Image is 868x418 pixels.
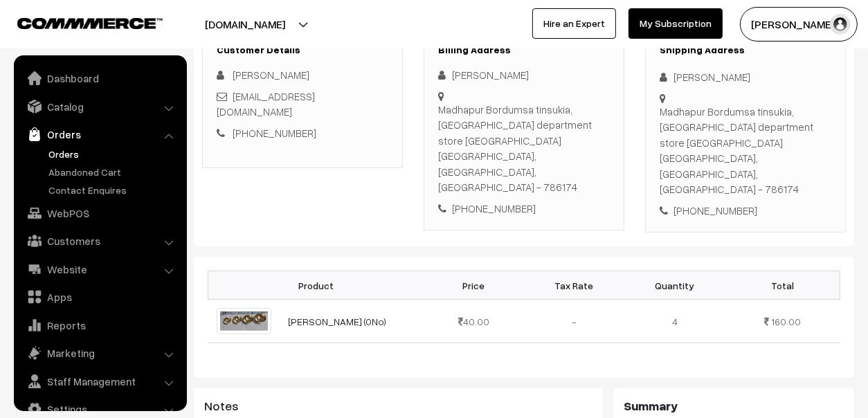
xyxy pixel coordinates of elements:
div: [PHONE_NUMBER] [438,201,610,217]
span: 40.00 [458,316,489,327]
a: Marketing [17,340,182,365]
h3: Shipping Address [660,44,831,56]
button: [PERSON_NAME]… [740,7,858,42]
a: Abandoned Cart [45,165,182,179]
a: Orders [17,122,182,147]
span: [PERSON_NAME] [233,69,309,81]
th: Total [725,271,840,300]
div: [PHONE_NUMBER] [660,203,831,219]
img: COMMMERCE [17,18,163,28]
h3: Billing Address [438,44,610,56]
a: WebPOS [17,201,182,226]
a: Dashboard [17,66,182,91]
a: Hire an Expert [532,8,616,39]
a: Website [17,257,182,282]
a: COMMMERCE [17,14,138,30]
th: Price [424,271,524,300]
th: Tax Rate [524,271,624,300]
h3: Notes [204,399,593,414]
a: Apps [17,284,182,309]
img: user [830,14,851,35]
div: Madhapur Bordumsa tinsukia, [GEOGRAPHIC_DATA] department store [GEOGRAPHIC_DATA] [GEOGRAPHIC_DATA... [660,104,831,197]
a: [PERSON_NAME] (0No) [288,316,386,327]
a: Reports [17,313,182,338]
a: Contact Enquires [45,183,182,197]
a: Catalog [17,94,182,119]
img: WhatsApp Image 2025-08-14 at 5.43.12 PM.jpeg [217,308,272,334]
button: [DOMAIN_NAME] [156,7,334,42]
span: 4 [672,316,678,327]
a: [PHONE_NUMBER] [233,127,316,139]
span: 160.00 [771,316,801,327]
div: Madhapur Bordumsa tinsukia, [GEOGRAPHIC_DATA] department store [GEOGRAPHIC_DATA] [GEOGRAPHIC_DATA... [438,102,610,195]
th: Quantity [624,271,725,300]
h3: Customer Details [217,44,388,56]
div: [PERSON_NAME] [438,67,610,83]
a: My Subscription [629,8,723,39]
a: [EMAIL_ADDRESS][DOMAIN_NAME] [217,90,315,118]
h3: Summary [624,399,844,414]
div: [PERSON_NAME] [660,69,831,85]
a: Orders [45,147,182,161]
a: Staff Management [17,369,182,394]
td: - [524,300,624,343]
th: Product [208,271,424,300]
a: Customers [17,228,182,253]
